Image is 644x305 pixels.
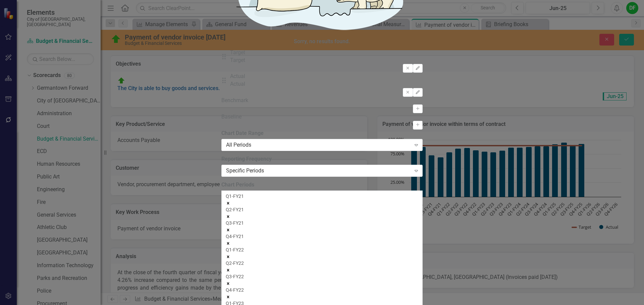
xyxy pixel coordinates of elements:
div: All Periods [226,141,411,149]
div: Actual [230,73,245,80]
div: Q1-FY22 [226,246,418,253]
div: Remove Q3-FY21 [226,226,418,233]
label: Chart Date Range [221,130,423,137]
div: Target [230,57,245,64]
div: Remove Q4-FY22 [226,293,418,300]
div: Q3-FY22 [226,273,418,280]
div: Q1-FY21 [226,193,418,200]
div: Remove Q2-FY22 [226,266,418,273]
label: Reporting Frequency [221,155,423,163]
div: Specific Periods [226,167,411,174]
div: Sorry, no results found. [294,38,350,46]
div: Remove Q4-FY21 [226,240,418,246]
div: Q2-FY21 [226,206,418,213]
div: Q2-FY22 [226,260,418,266]
div: Remove Q1-FY22 [226,253,418,260]
div: Remove Q1-FY21 [226,200,418,206]
div: Q4-FY22 [226,287,418,293]
div: Remove Q3-FY22 [226,280,418,287]
div: Q4-FY21 [226,233,418,240]
div: Remove Q2-FY21 [226,213,418,220]
div: Actual [230,80,245,88]
label: Chart Periods [221,181,423,189]
div: Target [230,49,245,57]
div: Q3-FY21 [226,220,418,226]
div: Baseline [221,113,241,121]
div: Benchmark [221,97,248,104]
